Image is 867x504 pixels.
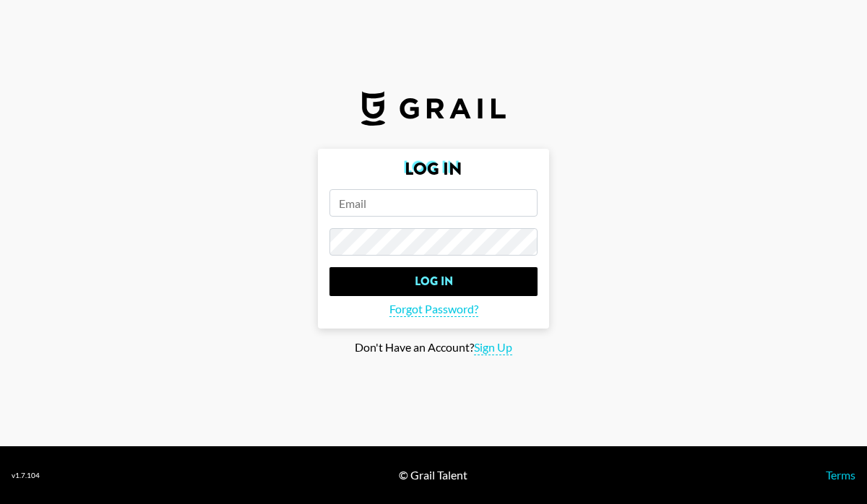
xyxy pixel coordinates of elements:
[12,471,40,480] div: v 1.7.104
[12,340,855,355] div: Don't Have an Account?
[474,340,512,355] span: Sign Up
[389,302,478,317] span: Forgot Password?
[329,189,538,217] input: Email
[361,91,506,126] img: Grail Talent Logo
[329,160,538,178] h2: Log In
[329,267,538,296] input: Log In
[826,468,855,482] a: Terms
[399,468,467,482] div: © Grail Talent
